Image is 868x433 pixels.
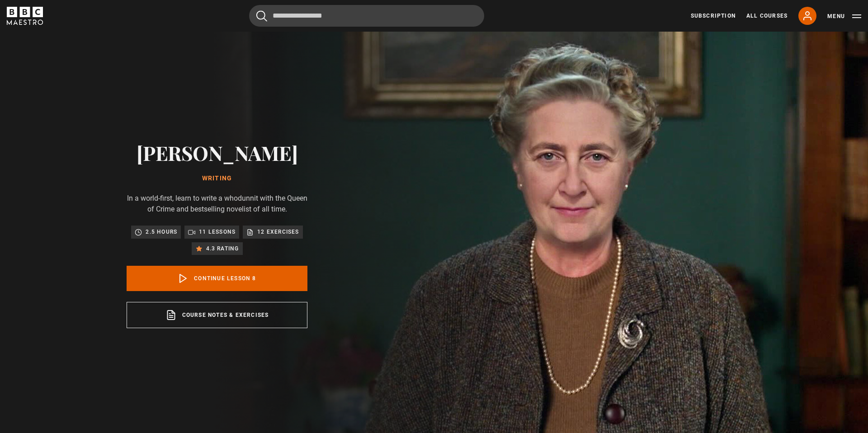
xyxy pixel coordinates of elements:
[827,12,861,21] button: Toggle navigation
[127,266,307,291] a: Continue lesson 8
[146,227,177,236] p: 2.5 hours
[257,227,299,236] p: 12 exercises
[127,175,307,182] h1: Writing
[249,5,484,27] input: Search
[127,193,307,215] p: In a world-first, learn to write a whodunnit with the Queen of Crime and bestselling novelist of ...
[7,7,43,25] svg: BBC Maestro
[127,302,307,328] a: Course notes & exercises
[691,12,736,20] a: Subscription
[746,12,788,20] a: All Courses
[199,227,236,236] p: 11 lessons
[256,10,267,22] button: Submit the search query
[206,244,239,253] p: 4.3 rating
[127,141,307,164] h2: [PERSON_NAME]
